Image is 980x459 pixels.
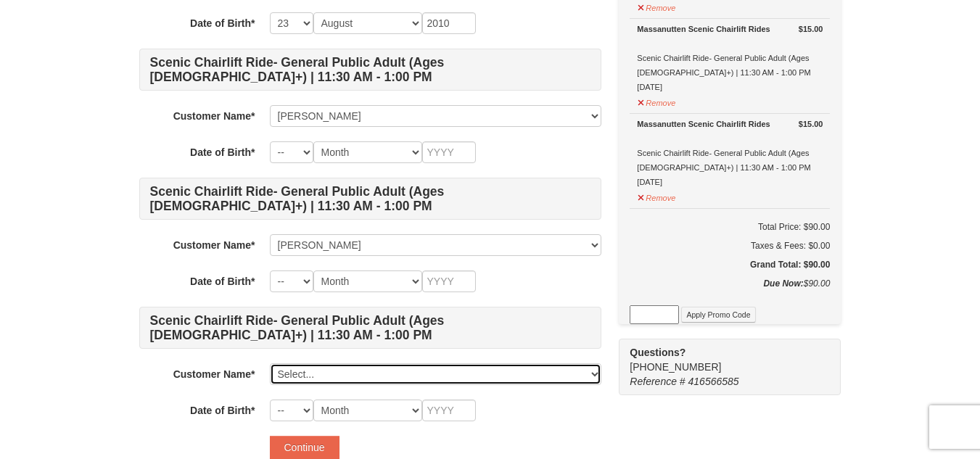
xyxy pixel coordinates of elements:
strong: Customer Name* [173,110,255,122]
strong: $15.00 [799,22,823,36]
span: 416566585 [688,376,739,387]
span: [PHONE_NUMBER] [630,345,815,373]
strong: Customer Name* [173,368,255,380]
strong: Questions? [630,347,685,358]
strong: $15.00 [799,117,823,131]
h5: Grand Total: $90.00 [630,257,830,272]
strong: Due Now: [763,278,803,289]
div: Scenic Chairlift Ride- General Public Adult (Ages [DEMOGRAPHIC_DATA]+) | 11:30 AM - 1:00 PM [DATE] [637,117,823,189]
strong: Date of Birth* [190,276,255,287]
div: Taxes & Fees: $0.00 [630,239,830,253]
h4: Scenic Chairlift Ride- General Public Adult (Ages [DEMOGRAPHIC_DATA]+) | 11:30 AM - 1:00 PM [139,49,601,91]
h4: Scenic Chairlift Ride- General Public Adult (Ages [DEMOGRAPHIC_DATA]+) | 11:30 AM - 1:00 PM [139,178,601,220]
div: Scenic Chairlift Ride- General Public Adult (Ages [DEMOGRAPHIC_DATA]+) | 11:30 AM - 1:00 PM [DATE] [637,22,823,94]
button: Apply Promo Code [681,307,755,323]
strong: Customer Name* [173,239,255,251]
h6: Total Price: $90.00 [630,220,830,234]
button: Remove [637,187,676,205]
input: YYYY [422,270,476,292]
input: YYYY [422,141,476,163]
span: Reference # [630,376,685,387]
h4: Scenic Chairlift Ride- General Public Adult (Ages [DEMOGRAPHIC_DATA]+) | 11:30 AM - 1:00 PM [139,307,601,349]
button: Continue [270,436,339,459]
div: $90.00 [630,276,830,305]
button: Remove [637,92,676,110]
strong: Date of Birth* [190,405,255,416]
strong: Date of Birth* [190,146,255,158]
strong: Date of Birth* [190,17,255,29]
input: YYYY [422,12,476,34]
div: Massanutten Scenic Chairlift Rides [637,117,823,131]
input: YYYY [422,400,476,421]
div: Massanutten Scenic Chairlift Rides [637,22,823,36]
